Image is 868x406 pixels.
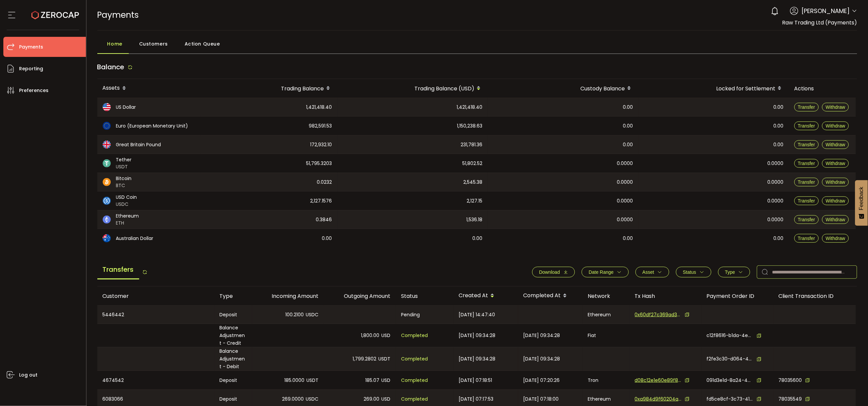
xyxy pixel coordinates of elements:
span: Withdraw [826,236,845,241]
div: Ethereum [583,306,630,324]
div: Created At [454,290,518,302]
div: Assets [97,83,201,94]
div: Completed At [518,290,583,302]
img: usd_portfolio.svg [103,103,111,111]
span: Type [725,269,735,275]
span: Date Range [589,269,614,275]
span: Completed [401,377,428,384]
span: 1,800.00 [361,332,380,339]
span: USDC [306,311,319,319]
div: Trading Balance (USD) [337,83,488,94]
span: Balance [97,62,124,72]
button: Transfer [794,103,819,111]
span: USD [382,332,391,339]
span: Withdraw [826,161,845,166]
div: Tx Hash [630,292,701,300]
span: Australian Dollar [116,235,154,242]
span: Asset [643,269,654,275]
span: USD [382,377,391,384]
span: f2fe3c30-d064-4bff-aad4-071f12bc0e02 [707,355,754,362]
button: Withdraw [822,178,849,186]
div: Deposit [214,306,252,324]
span: 231,781.36 [461,141,483,149]
button: Asset [636,267,669,277]
span: 982,591.53 [309,122,332,130]
span: 0.0000 [617,178,633,186]
button: Status [676,267,711,277]
div: Outgoing Amount [324,292,396,300]
span: USD Coin [116,194,137,201]
span: c12f8616-b1da-4e24-ae2a-cfe0df670ac7 [707,332,754,339]
span: [DATE] 14:47:40 [459,311,495,319]
span: 1,421,418.40 [306,103,332,111]
span: 0.00 [774,235,784,242]
button: Withdraw [822,234,849,243]
span: Withdraw [826,104,845,110]
div: Tron [583,371,630,390]
span: Raw Trading Ltd (Payments) [782,19,857,26]
span: Home [107,37,122,51]
span: 269.0000 [282,395,304,403]
span: 78035549 [779,396,802,403]
span: Withdraw [826,179,845,185]
span: 0.00 [623,103,633,111]
div: Status [396,292,454,300]
button: Withdraw [822,215,849,224]
span: 0.00 [774,141,784,149]
span: 0.0000 [768,178,784,186]
iframe: Chat Widget [835,374,868,406]
span: USDT [116,163,132,170]
div: Fiat [583,324,630,347]
div: Payment Order ID [701,292,773,300]
span: 2,127.1576 [310,197,332,205]
span: Pending [401,311,420,319]
span: Transfer [798,104,815,110]
span: 2,545.38 [464,178,483,186]
span: 1,536.18 [467,216,483,224]
span: USDC [116,201,137,208]
span: 185.0000 [285,377,305,384]
span: 0x60df27c369ad3cd5c40d2e4e3f6a1a748a2eb36725c27e3b4c56e5a944945f73 [635,311,682,318]
div: Actions [789,85,856,92]
span: [PERSON_NAME] [802,6,850,15]
span: 185.07 [366,377,380,384]
span: Withdraw [826,217,845,222]
span: 0.0000 [617,160,633,167]
span: 0.0000 [768,160,784,167]
span: 0.0000 [768,197,784,205]
span: BTC [116,182,132,189]
div: 5446442 [97,306,214,324]
button: Transfer [794,215,819,224]
span: 1,421,418.40 [457,103,483,111]
button: Transfer [794,234,819,243]
span: Completed [401,332,428,339]
span: Transfer [798,161,815,166]
span: 51,802.52 [463,160,483,167]
span: [DATE] 09:34:28 [523,332,560,339]
button: Download [532,267,575,277]
span: Transfer [798,142,815,147]
div: Custody Balance [488,83,639,94]
span: Transfer [798,236,815,241]
span: Ethereum [116,213,139,220]
span: 78035600 [779,377,802,384]
span: Download [539,269,560,275]
span: Feedback [859,187,865,210]
button: Withdraw [822,103,849,111]
span: ETH [116,220,139,227]
div: Locked for Settlement [639,83,789,94]
span: Payments [97,9,139,21]
button: Withdraw [822,121,849,130]
span: Log out [19,370,37,380]
span: 0xa984d9f60204a498682288dbfd9d231c5198a65207e0cd5ced928f1233857a56 [635,396,682,403]
span: Transfer [798,198,815,204]
span: [DATE] 09:34:28 [459,332,496,339]
div: Trading Balance [201,83,337,94]
span: USDC [306,395,319,403]
span: Euro (European Monetary Unit) [116,123,188,130]
span: Withdraw [826,142,845,147]
span: Preferences [19,86,49,95]
span: Transfer [798,123,815,129]
span: d08c12e1e60e89f8b5b513ff34065e32049bdc0d1321322ea80bbb0c587ef639 [635,377,682,384]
